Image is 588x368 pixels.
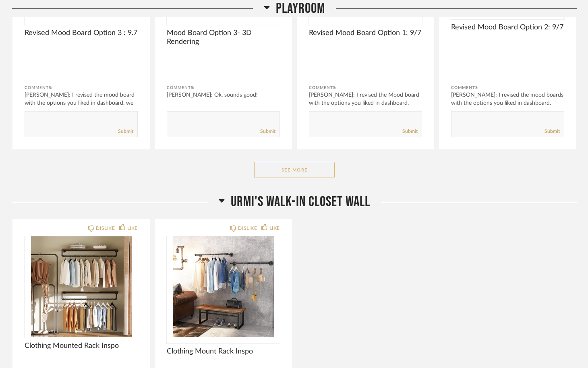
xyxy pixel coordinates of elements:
[402,128,418,135] a: Submit
[25,91,138,115] div: [PERSON_NAME]: I revised the mood board with the options you liked in dashboard. we ...
[451,91,564,115] div: [PERSON_NAME]: I revised the mood boards with the options you liked in dashboard. We...
[167,236,280,337] div: 0
[231,193,370,211] span: Urmi's Walk-In Closet Wall
[260,128,275,135] a: Submit
[25,236,138,337] img: undefined
[269,224,280,232] div: LIKE
[254,162,335,178] button: See More
[167,347,280,356] span: Clothing Mount Rack Inspo
[167,236,280,337] img: undefined
[127,224,138,232] div: LIKE
[167,84,280,92] div: Comments:
[167,29,280,46] span: Mood Board Option 3- 3D Rendering
[309,29,422,37] span: Revised Mood Board Option 1: 9/7
[309,91,422,115] div: [PERSON_NAME]: I revised the Mood board with the options you liked in dashboard. We...
[238,224,257,232] div: DISLIKE
[309,84,422,92] div: Comments:
[545,128,560,135] a: Submit
[25,84,138,92] div: Comments:
[25,341,138,350] span: Clothing Mounted Rack Inspo
[451,84,564,92] div: Comments:
[451,23,564,32] span: Revised Mood Board Option 2: 9/7
[167,91,280,99] div: [PERSON_NAME]: Ok, sounds good!
[25,29,138,37] span: Revised Mood Board Option 3 : 9.7
[118,128,133,135] a: Submit
[96,224,115,232] div: DISLIKE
